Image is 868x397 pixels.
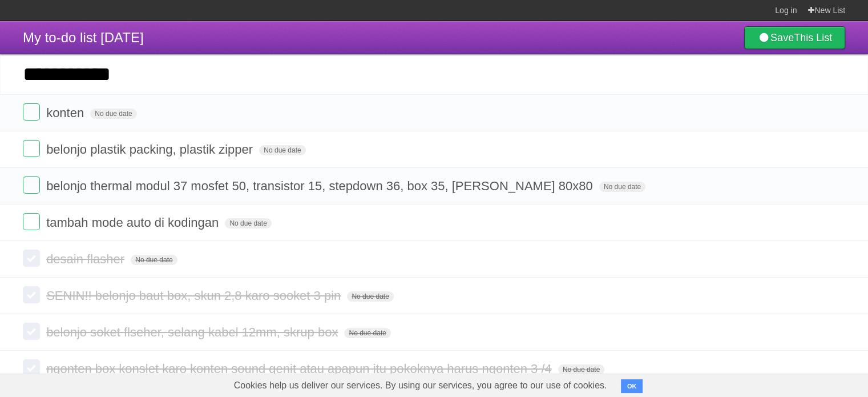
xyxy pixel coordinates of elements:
[23,213,40,230] label: Done
[46,288,344,303] span: SENIN!! belonjo baut box, skun 2,8 karo sooket 3 pin
[90,109,136,119] span: No due date
[23,177,40,194] label: Done
[46,215,221,230] span: tambah mode auto di kodingan
[23,30,144,45] span: My to-do list [DATE]
[46,325,341,339] span: belonjo soket flseher, selang kabel 12mm, skrup box
[46,252,127,266] span: desain flasher
[46,106,87,120] span: konten
[621,379,643,393] button: OK
[23,140,40,157] label: Done
[558,364,604,375] span: No due date
[23,359,40,376] label: Done
[23,250,40,267] label: Done
[744,26,845,49] a: SaveThis List
[344,328,390,338] span: No due date
[131,255,177,265] span: No due date
[23,286,40,303] label: Done
[223,374,619,397] span: Cookies help us deliver our services. By using our services, you agree to our use of cookies.
[23,323,40,340] label: Done
[23,103,40,121] label: Done
[794,32,832,43] b: This List
[46,142,256,157] span: belonjo plastik packing, plastik zipper
[259,145,305,155] span: No due date
[225,218,271,228] span: No due date
[347,291,393,302] span: No due date
[599,182,645,192] span: No due date
[46,362,555,376] span: ngonten box konslet karo konten sound genit atau apapun itu pokoknya harus ngonten 3 /4
[46,179,596,193] span: belonjo thermal modul 37 mosfet 50, transistor 15, stepdown 36, box 35, [PERSON_NAME] 80x80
